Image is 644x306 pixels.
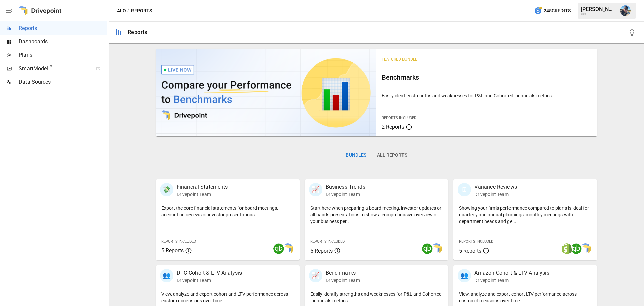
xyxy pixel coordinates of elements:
[580,243,591,254] img: smart model
[382,116,416,120] span: Reports Included
[326,269,360,277] p: Benchmarks
[309,183,322,196] div: 📈
[474,183,517,191] p: Variance Reviews
[458,183,471,196] div: 🗓
[382,92,592,99] p: Easily identify strengths and weaknesses for P&L and Cohorted Financials metrics.
[128,29,147,35] div: Reports
[372,147,413,163] button: All Reports
[177,277,242,284] p: Drivepoint Team
[310,205,443,225] p: Start here when preparing a board meeting, investor updates or all-hands presentations to show a ...
[48,63,53,72] span: ™
[422,243,433,254] img: quickbooks
[474,191,517,198] p: Drivepoint Team
[114,7,126,15] button: Lalo
[161,291,294,304] p: View, analyze and export cohort and LTV performance across custom dimensions over time.
[382,124,404,130] span: 2 Reports
[561,243,572,254] img: shopify
[326,191,365,198] p: Drivepoint Team
[161,205,294,218] p: Export the core financial statements for board meetings, accounting reviews or investor presentat...
[161,239,196,244] span: Reports Included
[382,72,592,83] h6: Benchmarks
[382,57,417,62] span: Featured Bundle
[459,291,592,304] p: View, analyze and export cohort LTV performance across custom dimensions over time.
[581,12,616,15] div: Lalo
[459,205,592,225] p: Showing your firm's performance compared to plans is ideal for quarterly and annual plannings, mo...
[19,78,107,86] span: Data Sources
[160,269,173,282] div: 👥
[571,243,582,254] img: quickbooks
[616,1,635,20] button: William Winsa
[340,147,372,163] button: Bundles
[19,38,107,46] span: Dashboards
[177,191,228,198] p: Drivepoint Team
[160,183,173,196] div: 💸
[581,6,616,12] div: [PERSON_NAME]
[458,269,471,282] div: 👥
[431,243,442,254] img: smart model
[310,239,345,244] span: Reports Included
[156,49,377,136] img: video thumbnail
[177,183,228,191] p: Financial Statements
[459,239,493,244] span: Reports Included
[474,277,549,284] p: Drivepoint Team
[19,64,89,73] span: SmartModel
[177,269,242,277] p: DTC Cohort & LTV Analysis
[309,269,322,282] div: 📈
[326,183,365,191] p: Business Trends
[127,7,130,15] div: /
[19,51,107,59] span: Plans
[283,243,293,254] img: smart model
[544,7,571,15] span: 245 Credits
[310,291,443,304] p: Easily identify strengths and weaknesses for P&L and Cohorted Financials metrics.
[161,247,184,254] span: 5 Reports
[531,5,573,17] button: 245Credits
[620,5,631,16] img: William Winsa
[273,243,284,254] img: quickbooks
[459,248,481,254] span: 5 Reports
[19,24,107,32] span: Reports
[310,248,333,254] span: 5 Reports
[326,277,360,284] p: Drivepoint Team
[474,269,549,277] p: Amazon Cohort & LTV Analysis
